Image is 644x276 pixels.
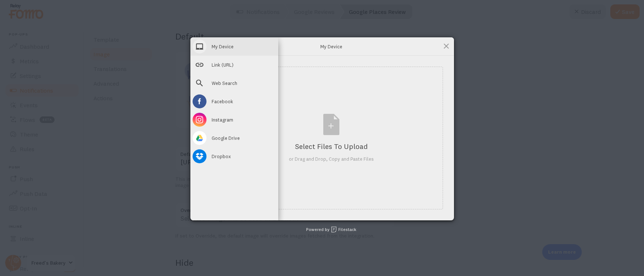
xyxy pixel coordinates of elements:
[212,80,237,86] span: Web Search
[289,141,374,152] div: Select Files to Upload
[212,116,233,123] span: Instagram
[289,155,374,163] div: or Drag and Drop, Copy and Paste Files
[212,98,233,105] span: Facebook
[288,220,356,239] div: Powered by Filestack
[212,135,240,141] span: Google Drive
[212,153,231,160] span: Dropbox
[258,43,405,49] span: My Device
[212,61,234,68] span: Link (URL)
[212,43,234,50] span: My Device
